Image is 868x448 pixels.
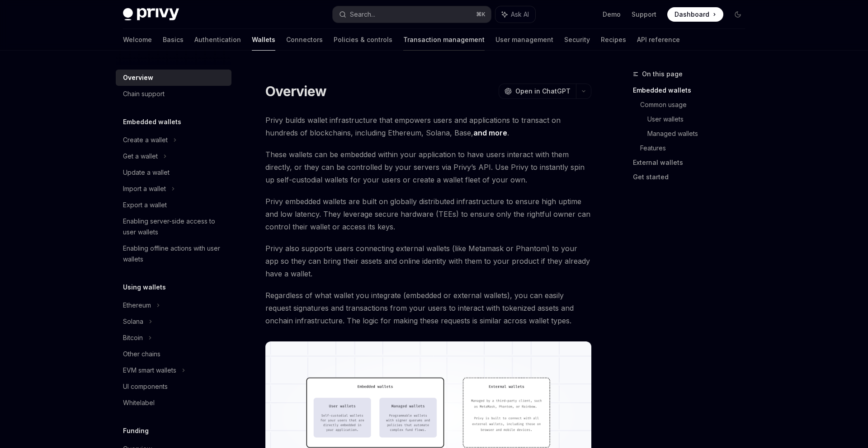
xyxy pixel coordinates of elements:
[603,10,621,19] a: Demo
[265,195,591,233] span: Privy embedded wallets are built on globally distributed infrastructure to ensure high uptime and...
[564,29,590,51] a: Security
[265,148,591,186] span: These wallets can be embedded within your application to have users interact with them directly, ...
[123,300,151,311] div: Ethereum
[252,29,275,51] a: Wallets
[123,216,226,238] div: Enabling server-side access to user wallets
[495,6,535,23] button: Ask AI
[731,7,745,22] button: Toggle dark mode
[633,170,752,184] a: Get started
[265,242,591,280] span: Privy also supports users connecting external wallets (like Metamask or Phantom) to your app so t...
[123,72,153,83] div: Overview
[403,29,485,51] a: Transaction management
[265,114,591,139] span: Privy builds wallet infrastructure that empowers users and applications to transact on hundreds o...
[116,346,231,362] a: Other chains
[495,29,553,51] a: User management
[123,397,155,408] div: Whitelabel
[286,29,323,51] a: Connectors
[265,83,326,99] h1: Overview
[123,316,143,327] div: Solana
[123,200,167,210] div: Export a wallet
[647,126,752,141] a: Managed wallets
[476,11,486,18] span: ⌘ K
[116,86,231,102] a: Chain support
[333,6,491,23] button: Search...⌘K
[123,89,165,99] div: Chain support
[116,240,231,267] a: Enabling offline actions with user wallets
[640,141,752,155] a: Features
[601,29,626,51] a: Recipes
[123,8,179,21] img: dark logo
[123,167,170,178] div: Update a wallet
[123,332,143,343] div: Bitcoin
[116,378,231,395] a: UI components
[123,381,168,392] div: UI components
[123,151,158,162] div: Get a wallet
[640,98,752,112] a: Common usage
[633,155,752,170] a: External wallets
[675,10,709,19] span: Dashboard
[123,183,166,194] div: Import a wallet
[637,29,680,51] a: API reference
[116,213,231,240] a: Enabling server-side access to user wallets
[265,289,591,327] span: Regardless of what wallet you integrate (embedded or external wallets), you can easily request si...
[123,349,160,359] div: Other chains
[667,7,723,22] a: Dashboard
[116,70,231,86] a: Overview
[632,10,656,19] a: Support
[194,29,241,51] a: Authentication
[123,117,181,127] h5: Embedded wallets
[123,135,168,145] div: Create a wallet
[116,164,231,181] a: Update a wallet
[515,87,571,96] span: Open in ChatGPT
[473,128,507,138] a: and more
[647,112,752,126] a: User wallets
[633,83,752,98] a: Embedded wallets
[511,10,529,19] span: Ask AI
[163,29,184,51] a: Basics
[123,243,226,265] div: Enabling offline actions with user wallets
[123,425,149,436] h5: Funding
[116,197,231,213] a: Export a wallet
[642,69,683,79] span: On this page
[123,282,166,293] h5: Using wallets
[499,84,576,99] button: Open in ChatGPT
[116,395,231,411] a: Whitelabel
[334,29,392,51] a: Policies & controls
[123,365,176,376] div: EVM smart wallets
[123,29,152,51] a: Welcome
[350,9,375,20] div: Search...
